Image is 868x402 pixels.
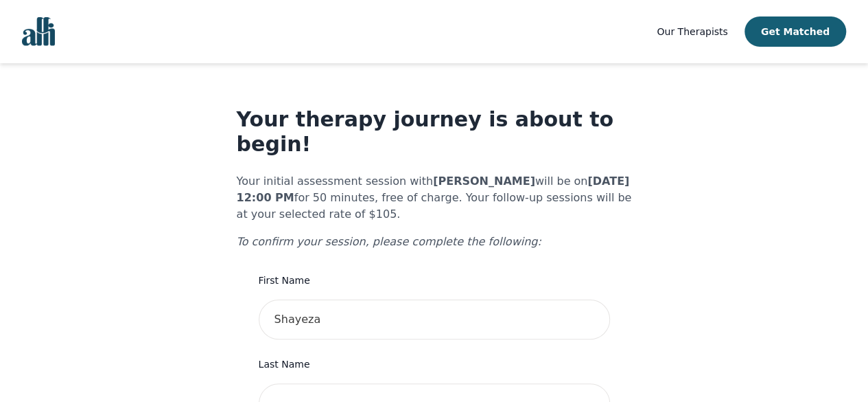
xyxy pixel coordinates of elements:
label: Last Name [259,356,610,372]
label: First Name [259,272,610,289]
b: [PERSON_NAME] [433,175,535,188]
p: To confirm your session, please complete the following: [237,234,632,250]
h1: Your therapy journey is about to begin! [237,107,632,157]
img: alli logo [22,17,55,46]
button: Get Matched [744,16,846,47]
a: Our Therapists [657,23,727,40]
span: Our Therapists [657,26,727,37]
p: Your initial assessment session with will be on for 50 minutes , free of charge. Your follow-up s... [237,173,632,223]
